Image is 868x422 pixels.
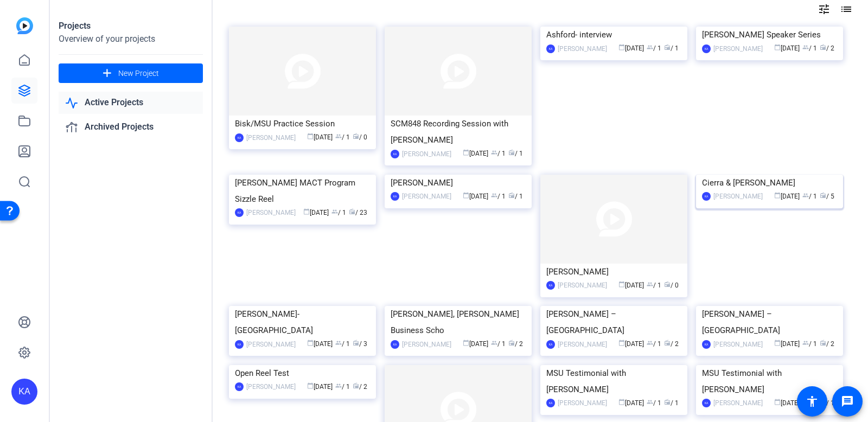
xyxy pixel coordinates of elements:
span: radio [664,340,671,346]
span: [DATE] [618,44,644,52]
span: calendar_today [618,340,625,346]
mat-icon: list [839,3,852,16]
span: / 0 [353,133,367,141]
span: radio [349,208,355,215]
span: / 3 [353,340,367,348]
span: [DATE] [463,193,488,200]
div: MSU Testimonial with [PERSON_NAME] [702,365,837,398]
mat-icon: add [100,67,114,80]
span: / 2 [664,340,679,348]
div: [PERSON_NAME] [713,339,763,350]
div: [PERSON_NAME] [558,280,607,291]
span: radio [353,382,359,389]
span: group [491,340,497,346]
span: [DATE] [774,399,800,407]
div: KA [702,340,711,349]
span: group [335,133,342,139]
span: calendar_today [307,382,314,389]
img: blue-gradient.svg [16,17,33,34]
span: group [335,340,342,346]
div: KA [702,44,711,53]
span: calendar_today [618,281,625,287]
span: New Project [118,68,159,79]
span: calendar_today [774,340,781,346]
div: [PERSON_NAME] [246,381,296,392]
span: group [647,340,653,346]
div: [PERSON_NAME] [246,132,296,143]
span: / 1 [647,44,661,52]
div: [PERSON_NAME] [402,149,451,159]
span: [DATE] [303,209,329,216]
div: [PERSON_NAME] Speaker Series [702,27,837,43]
span: / 1 [647,282,661,289]
span: [DATE] [307,133,333,141]
span: radio [820,44,826,50]
span: [DATE] [774,44,800,52]
span: radio [820,340,826,346]
span: calendar_today [303,208,310,215]
span: calendar_today [618,399,625,405]
span: radio [508,149,515,156]
span: / 2 [820,340,834,348]
span: / 0 [664,282,679,289]
div: KA [11,379,37,405]
div: KA [235,382,244,391]
span: [DATE] [618,399,644,407]
div: KA [546,44,555,53]
div: [PERSON_NAME] [246,339,296,350]
span: [DATE] [774,193,800,200]
div: [PERSON_NAME] [713,43,763,54]
span: radio [353,133,359,139]
span: calendar_today [307,133,314,139]
span: / 1 [331,209,346,216]
span: calendar_today [774,192,781,199]
div: [PERSON_NAME] [546,264,681,280]
span: / 2 [820,44,834,52]
div: KA [391,150,399,158]
div: Open Reel Test [235,365,370,381]
span: / 1 [335,340,350,348]
span: group [647,281,653,287]
span: calendar_today [774,44,781,50]
span: / 5 [820,193,834,200]
span: / 1 [508,150,523,157]
div: KA [235,208,244,217]
span: [DATE] [618,340,644,348]
span: [DATE] [463,340,488,348]
span: [DATE] [774,340,800,348]
span: [DATE] [307,383,333,391]
span: calendar_today [774,399,781,405]
div: [PERSON_NAME] MACT Program Sizzle Reel [235,175,370,207]
span: group [491,192,497,199]
span: / 1 [802,193,817,200]
span: calendar_today [463,192,469,199]
span: group [331,208,338,215]
div: KA [546,399,555,407]
span: radio [508,192,515,199]
mat-icon: tune [818,3,831,16]
div: [PERSON_NAME] [558,339,607,350]
div: [PERSON_NAME] [402,339,451,350]
span: / 1 [664,44,679,52]
span: / 1 [491,340,506,348]
div: KA [235,133,244,142]
div: [PERSON_NAME]- [GEOGRAPHIC_DATA] [235,306,370,338]
span: [DATE] [463,150,488,157]
div: Ashford- interview [546,27,681,43]
div: SCM848 Recording Session with [PERSON_NAME] [391,116,526,148]
span: / 1 [335,133,350,141]
span: radio [508,340,515,346]
span: / 1 [664,399,679,407]
div: [PERSON_NAME] [246,207,296,218]
span: / 1 [647,399,661,407]
div: [PERSON_NAME] [713,398,763,408]
div: KA [702,399,711,407]
div: KA [391,340,399,349]
span: [DATE] [307,340,333,348]
div: [PERSON_NAME] [558,398,607,408]
span: [DATE] [618,282,644,289]
div: KA [702,192,711,201]
span: / 1 [802,340,817,348]
span: group [647,44,653,50]
span: group [802,44,809,50]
